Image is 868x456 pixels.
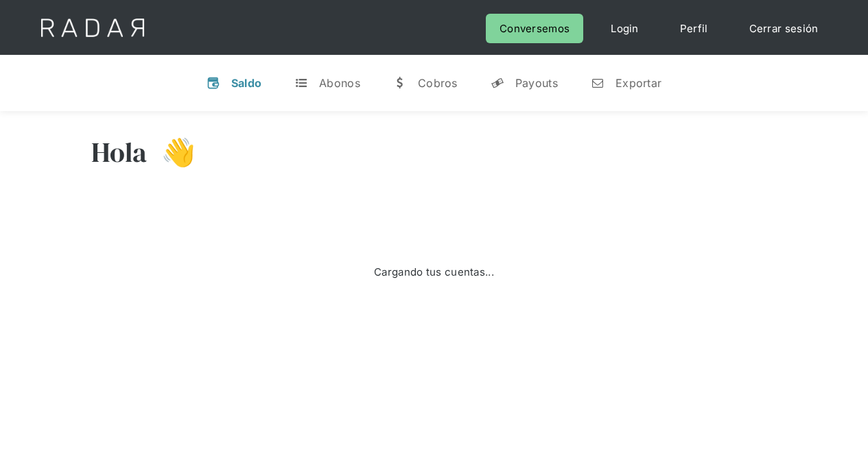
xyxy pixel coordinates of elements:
div: y [491,76,504,90]
div: w [393,76,407,90]
a: Perfil [666,14,722,43]
a: Login [597,14,653,43]
div: Exportar [615,76,661,90]
a: Cerrar sesión [736,14,832,43]
div: v [207,76,220,90]
a: Conversemos [486,14,583,43]
div: t [294,76,308,90]
div: Payouts [515,76,558,90]
h3: Hola [91,135,148,169]
div: Cobros [418,76,458,90]
div: Cargando tus cuentas... [374,263,494,281]
div: Saldo [231,76,262,90]
div: n [591,76,605,90]
div: Abonos [319,76,360,90]
h3: 👋 [148,135,196,169]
